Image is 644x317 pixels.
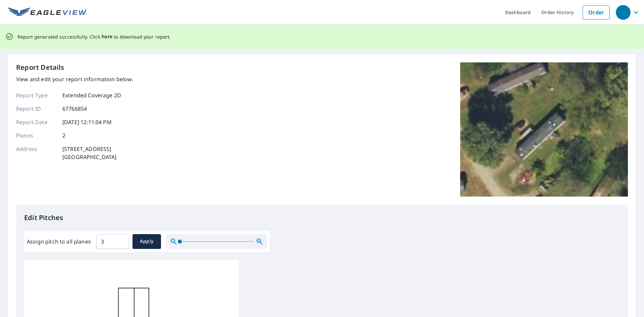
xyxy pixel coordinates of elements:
img: EV Logo [8,7,87,17]
p: View and edit your report information below. [16,75,133,83]
a: Order [583,5,610,19]
p: Extended Coverage 2D [62,91,121,99]
p: Report Date [16,118,56,126]
p: 2 [62,131,65,140]
img: Top image [460,62,628,197]
p: [STREET_ADDRESS] [GEOGRAPHIC_DATA] [62,145,117,161]
p: 67766854 [62,105,87,113]
p: Edit Pitches [24,213,620,223]
p: [DATE] 12:11:04 PM [62,118,112,126]
p: Address [16,145,56,161]
label: Assign pitch to all planes [27,237,91,246]
p: Report generated successfully. Click to download your report. [17,33,171,41]
p: Report ID [16,105,56,113]
span: Apply [138,237,156,246]
p: Report Details [16,62,64,72]
button: here [102,33,113,41]
p: Planes [16,131,56,140]
button: Apply [132,234,161,249]
p: Report Type [16,91,56,99]
input: 00.0 [96,232,129,251]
